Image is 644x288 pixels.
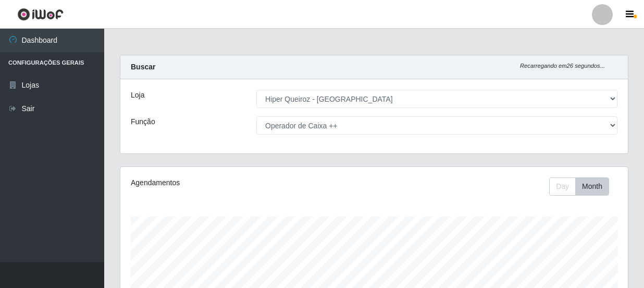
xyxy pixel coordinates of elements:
label: Loja [131,90,144,101]
div: Agendamentos [131,177,325,188]
label: Função [131,116,155,127]
button: Month [575,177,609,196]
button: Day [549,177,576,196]
i: Recarregando em 26 segundos... [520,63,605,69]
img: CoreUI Logo [17,8,64,21]
div: Toolbar with button groups [549,177,617,196]
strong: Buscar [131,63,155,71]
div: First group [549,177,609,196]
